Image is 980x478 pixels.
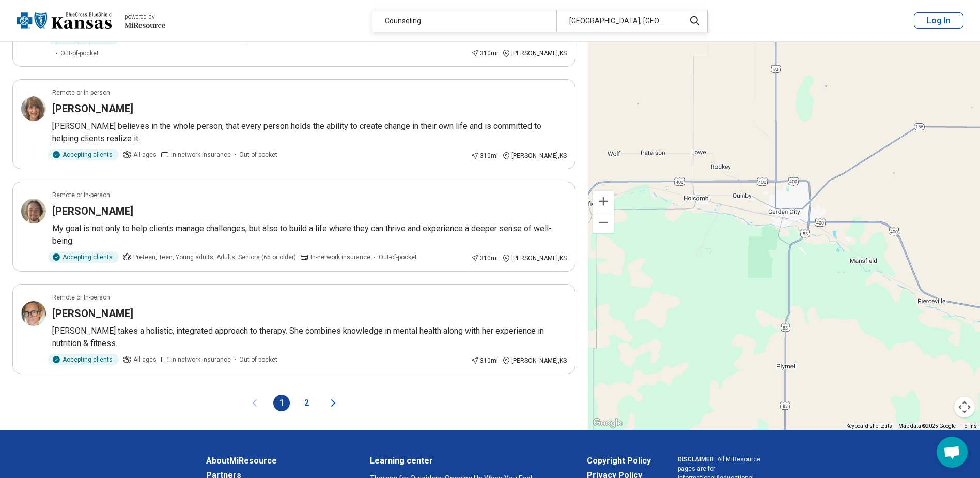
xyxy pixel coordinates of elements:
[310,252,370,262] span: In-network insurance
[898,423,956,429] span: Map data ©2025 Google
[239,150,277,159] span: Out-of-pocket
[17,8,112,33] img: Blue Cross Blue Shield Kansas
[171,355,231,364] span: In-network insurance
[171,150,231,159] span: In-network insurance
[52,222,567,247] p: My goal is not only to help clients manage challenges, but also to build a life where they can th...
[52,325,567,350] p: [PERSON_NAME] takes a holistic, integrated approach to therapy. She combines knowledge in mental ...
[248,395,261,411] button: Previous page
[471,151,498,160] div: 310 mi
[52,190,110,200] p: Remote or In-person
[914,12,963,29] button: Log In
[502,151,567,160] div: [PERSON_NAME] , KS
[502,49,567,58] div: [PERSON_NAME] , KS
[125,12,165,21] div: powered by
[133,150,157,159] span: All ages
[52,306,133,321] h3: [PERSON_NAME]
[273,395,290,411] button: 1
[556,10,679,32] div: [GEOGRAPHIC_DATA], [GEOGRAPHIC_DATA]
[593,191,614,212] button: Zoom in
[60,49,99,58] span: Out-of-pocket
[502,356,567,365] div: [PERSON_NAME] , KS
[587,455,651,467] a: Copyright Policy
[48,251,119,263] div: Accepting clients
[471,253,498,263] div: 310 mi
[327,395,339,411] button: Next page
[52,120,567,145] p: [PERSON_NAME] believes in the whole person, that every person holds the ability to create change ...
[593,212,614,233] button: Zoom out
[937,437,968,468] div: Open chat
[48,149,119,160] div: Accepting clients
[954,397,975,417] button: Map camera controls
[52,88,110,97] p: Remote or In-person
[52,293,110,302] p: Remote or In-person
[48,354,119,365] div: Accepting clients
[678,456,714,463] span: DISCLAIMER
[471,49,498,58] div: 310 mi
[590,416,625,430] img: Google
[962,423,977,429] a: Terms (opens in new tab)
[471,356,498,365] div: 310 mi
[52,101,133,116] h3: [PERSON_NAME]
[502,253,567,263] div: [PERSON_NAME] , KS
[239,355,277,364] span: Out-of-pocket
[846,423,892,430] button: Keyboard shortcuts
[17,8,165,33] a: Blue Cross Blue Shield Kansaspowered by
[590,416,625,430] a: Open this area in Google Maps (opens a new window)
[206,455,343,467] a: AboutMiResource
[379,252,417,262] span: Out-of-pocket
[52,204,133,218] h3: [PERSON_NAME]
[370,455,560,467] a: Learning center
[133,355,157,364] span: All ages
[133,252,296,262] span: Preteen, Teen, Young adults, Adults, Seniors (65 or older)
[372,10,556,32] div: Counseling
[298,395,315,411] button: 2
